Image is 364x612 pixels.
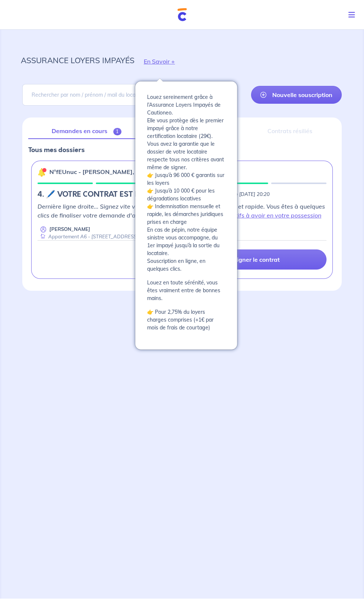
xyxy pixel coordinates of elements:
[178,8,187,21] img: Cautioneo
[186,249,326,270] a: Signer le contrat
[38,202,326,220] p: Dernière ligne droite... Signez vite votre contrat en ligne 😉 : c’est simple et rapide. Vous êtes...
[38,233,178,240] div: Appartement A6 - [STREET_ADDRESS][PERSON_NAME]
[21,54,134,67] p: assurance loyers impayés
[38,168,46,177] img: 🔔
[147,93,225,273] p: Louez sereinement grâce à l’Assurance Loyers Impayés de Cautioneo. Elle vous protège dès le premi...
[28,145,336,155] p: Tous mes dossiers
[22,84,182,106] input: Rechercher par nom / prénom / mail du locataire
[38,190,203,199] h5: 4. 🖊️ VOTRE CONTRAT EST PRÊT À ÊTRE SIGNÉ
[342,5,364,25] button: Toggle navigation
[206,191,270,198] p: - mis à jour le [DATE] 20:20
[28,123,145,139] a: Demandes en cours1
[233,256,280,263] p: Signer le contrat
[171,212,321,219] a: voir la liste des justificatifs à avoir en votre possession
[134,51,184,72] button: En Savoir +
[38,190,326,199] div: state: SIGNING-CONTRACT-IN-PROGRESS, Context: NEW,NO-CERTIFICATE,RELATIONSHIP,LESSOR-DOCUMENTS
[147,308,225,332] p: 👉 Pour 2,75% du loyers charges comprises (+1€ par mois de frais de courtage)
[113,128,122,135] span: 1
[49,167,186,176] p: n°fEUnuc - [PERSON_NAME], [PERSON_NAME]
[147,279,225,302] p: Louez en toute sérénité, vous êtes vraiment entre de bonnes mains.
[251,86,342,104] a: Nouvelle souscription
[49,226,90,233] p: [PERSON_NAME]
